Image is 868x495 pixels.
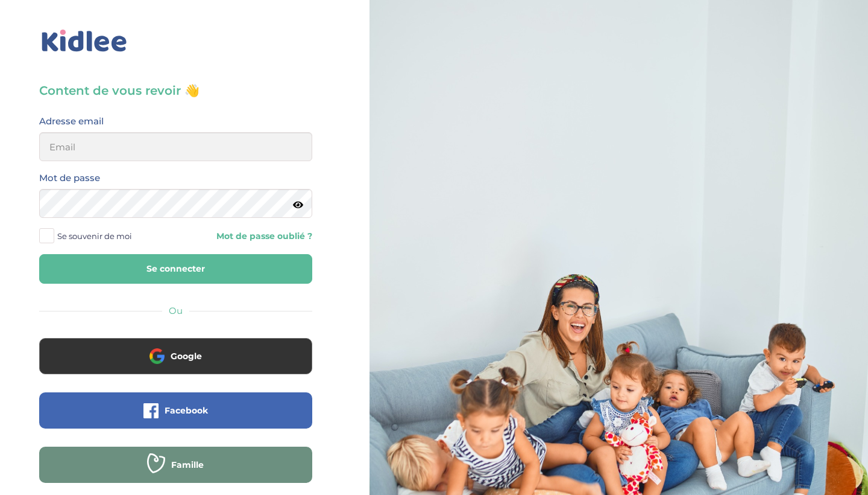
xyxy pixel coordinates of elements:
button: Google [39,338,312,374]
h3: Content de vous revoir 👋 [39,82,312,99]
button: Se connecter [39,254,312,284]
label: Adresse email [39,113,104,129]
img: google.png [149,348,165,363]
span: Se souvenir de moi [57,228,132,244]
img: facebook.png [143,403,159,418]
span: Ou [169,305,183,316]
a: Facebook [39,413,312,424]
span: Famille [171,459,204,471]
button: Famille [39,447,312,483]
a: Mot de passe oublié ? [184,231,312,242]
a: Google [39,359,312,370]
span: Facebook [165,404,208,417]
input: Email [39,132,312,161]
label: Mot de passe [39,170,100,186]
span: Google [171,350,202,362]
img: logo_kidlee_bleu [39,27,130,55]
a: Famille [39,467,312,479]
button: Facebook [39,392,312,429]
